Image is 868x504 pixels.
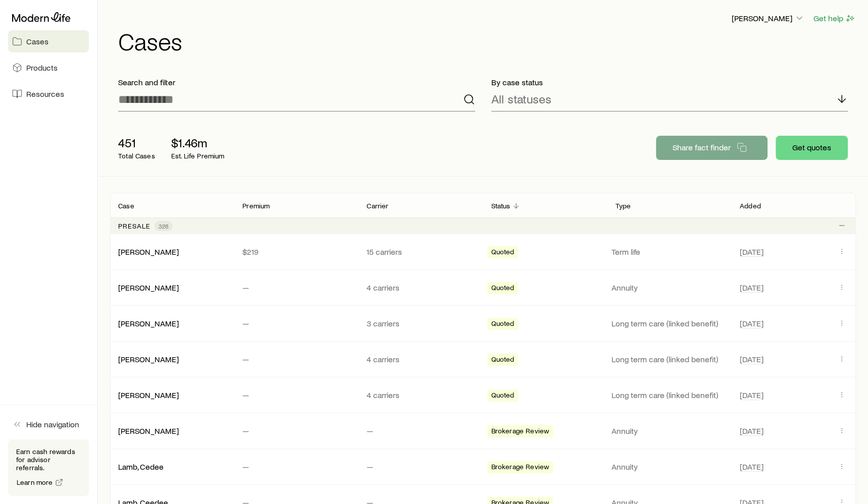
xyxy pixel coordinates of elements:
[367,390,475,400] p: 4 carriers
[118,354,179,365] div: [PERSON_NAME]
[367,202,388,210] p: Carrier
[740,247,763,257] span: [DATE]
[118,318,179,329] div: [PERSON_NAME]
[491,77,848,87] p: By case status
[171,136,225,150] p: $1.46m
[740,318,763,328] span: [DATE]
[491,463,549,473] span: Brokerage Review
[740,462,763,472] span: [DATE]
[491,391,515,402] span: Quoted
[491,202,510,210] p: Status
[26,89,64,99] span: Resources
[242,390,350,400] p: —
[118,283,179,292] a: [PERSON_NAME]
[118,283,179,293] div: [PERSON_NAME]
[813,13,856,24] button: Get help
[242,247,350,257] p: $219
[118,462,164,472] div: Lamb, Cedee
[159,222,169,230] span: 328
[616,202,631,210] p: Type
[740,426,763,436] span: [DATE]
[26,419,79,429] span: Hide navigation
[26,36,48,46] span: Cases
[118,462,164,471] a: Lamb, Cedee
[367,318,475,328] p: 3 carriers
[491,355,515,366] span: Quoted
[611,426,728,436] p: Annuity
[740,283,763,293] span: [DATE]
[242,283,350,293] p: —
[17,479,53,486] span: Learn more
[673,142,731,152] p: Share fact finder
[367,283,475,293] p: 4 carriers
[118,222,150,230] p: Presale
[118,390,179,400] a: [PERSON_NAME]
[118,77,475,87] p: Search and filter
[776,136,848,160] button: Get quotes
[242,462,350,472] p: —
[491,427,549,437] span: Brokerage Review
[242,318,350,328] p: —
[118,29,856,53] h1: Cases
[16,447,81,472] p: Earn cash rewards for advisor referrals.
[611,318,728,328] p: Long term care (linked benefit)
[118,426,179,436] div: [PERSON_NAME]
[491,319,515,330] span: Quoted
[367,354,475,364] p: 4 carriers
[491,284,515,294] span: Quoted
[8,83,89,105] a: Resources
[8,439,89,496] div: Earn cash rewards for advisor referrals.Learn more
[118,354,179,364] a: [PERSON_NAME]
[611,247,728,257] p: Term life
[732,13,804,23] p: [PERSON_NAME]
[118,247,179,257] div: [PERSON_NAME]
[8,30,89,52] a: Cases
[118,202,134,210] p: Case
[611,462,728,472] p: Annuity
[367,426,475,436] p: —
[740,202,761,210] p: Added
[740,354,763,364] span: [DATE]
[171,152,225,160] p: Est. Life Premium
[491,92,551,106] p: All statuses
[242,354,350,364] p: —
[367,462,475,472] p: —
[611,390,728,400] p: Long term care (linked benefit)
[26,63,58,73] span: Products
[731,13,805,25] button: [PERSON_NAME]
[118,136,155,150] p: 451
[367,247,475,257] p: 15 carriers
[118,390,179,401] div: [PERSON_NAME]
[611,283,728,293] p: Annuity
[118,318,179,328] a: [PERSON_NAME]
[491,248,515,258] span: Quoted
[8,413,89,435] button: Hide navigation
[740,390,763,400] span: [DATE]
[242,202,270,210] p: Premium
[118,247,179,256] a: [PERSON_NAME]
[118,426,179,435] a: [PERSON_NAME]
[118,152,155,160] p: Total Cases
[656,136,768,160] button: Share fact finder
[611,354,728,364] p: Long term care (linked benefit)
[242,426,350,436] p: —
[8,57,89,79] a: Products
